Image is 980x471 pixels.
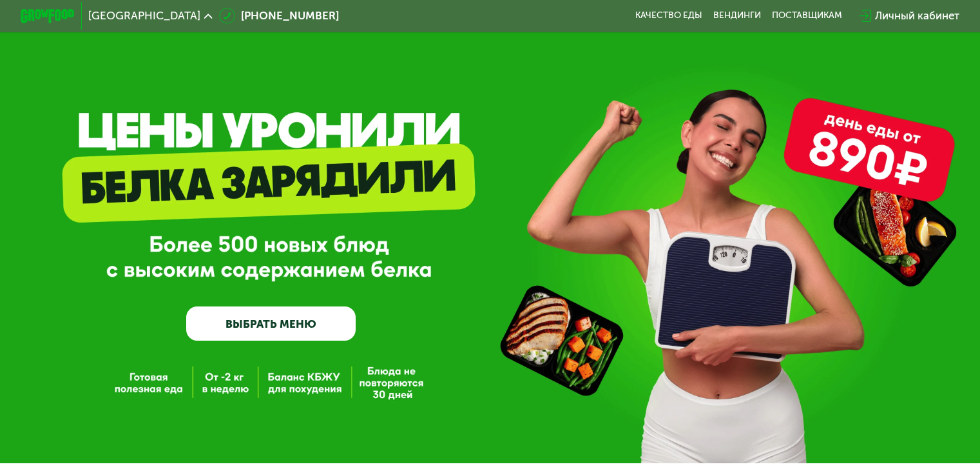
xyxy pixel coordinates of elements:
[635,10,702,21] a: Качество еды
[772,10,842,21] div: поставщикам
[219,8,339,24] a: [PHONE_NUMBER]
[875,8,959,24] div: Личный кабинет
[88,10,200,21] span: [GEOGRAPHIC_DATA]
[186,306,356,341] a: ВЫБРАТЬ МЕНЮ
[713,10,761,21] a: Вендинги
